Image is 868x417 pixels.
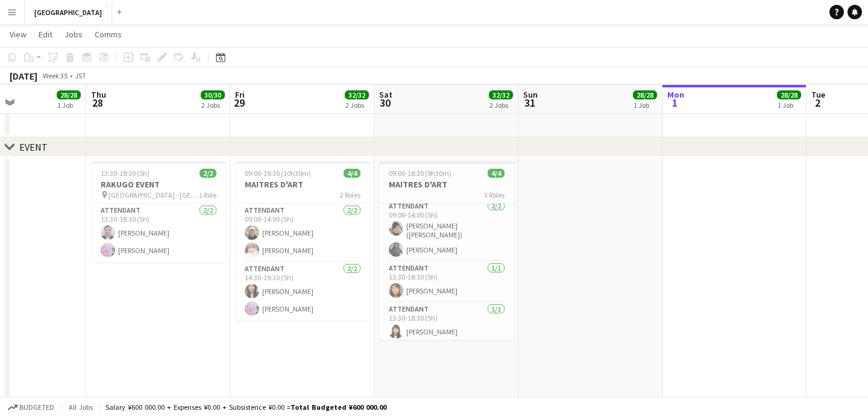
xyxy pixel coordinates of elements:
[489,101,512,110] div: 2 Jobs
[39,29,52,40] span: Edit
[521,96,538,110] span: 31
[379,161,514,340] app-job-card: 09:00-18:30 (9h30m)4/4MAITRES D'ART3 RolesATTENDANT2/209:00-14:00 (5h)[PERSON_NAME]([PERSON_NAME]...
[379,89,392,100] span: Sat
[345,90,369,99] span: 32/32
[484,190,505,199] span: 3 Roles
[34,27,57,42] a: Edit
[379,179,514,190] h3: MAITRES D'ART
[95,29,122,40] span: Comms
[233,96,245,110] span: 29
[60,27,87,42] a: Jobs
[108,190,199,199] span: [GEOGRAPHIC_DATA] - [GEOGRAPHIC_DATA] EXPO 2025
[105,403,386,412] div: Salary ¥600 000.00 + Expenses ¥0.00 + Subsistence ¥0.00 =
[235,89,245,100] span: Fri
[235,179,370,190] h3: MAITRES D'ART
[91,89,106,100] span: Thu
[235,204,370,262] app-card-role: ATTENDANT2/209:00-14:00 (5h)[PERSON_NAME][PERSON_NAME]
[291,403,386,412] span: Total Budgeted ¥600 000.00
[245,169,311,178] span: 09:00-19:30 (10h30m)
[5,27,31,42] a: View
[340,190,360,199] span: 2 Roles
[66,403,95,412] span: All jobs
[91,204,226,262] app-card-role: ATTENDANT2/213:30-18:30 (5h)[PERSON_NAME][PERSON_NAME]
[89,96,106,110] span: 28
[75,71,86,80] div: JST
[25,1,112,24] button: [GEOGRAPHIC_DATA]
[201,101,224,110] div: 2 Jobs
[389,169,451,178] span: 09:00-18:30 (9h30m)
[379,303,514,343] app-card-role: ATTENDANT1/113:30-18:30 (5h)[PERSON_NAME]
[777,90,801,99] span: 28/28
[811,89,825,100] span: Tue
[10,29,27,40] span: View
[489,90,513,99] span: 32/32
[778,101,800,110] div: 1 Job
[57,101,80,110] div: 1 Job
[235,262,370,321] app-card-role: ATTENDANT2/214:30-19:30 (5h)[PERSON_NAME][PERSON_NAME]
[19,403,54,412] span: Budgeted
[90,27,127,42] a: Comms
[523,89,538,100] span: Sun
[344,169,360,178] span: 4/4
[91,161,226,262] app-job-card: 13:30-18:30 (5h)2/2RAKUGO EVENT [GEOGRAPHIC_DATA] - [GEOGRAPHIC_DATA] EXPO 20251 RoleATTENDANT2/2...
[200,169,216,178] span: 2/2
[633,90,657,99] span: 28/28
[379,199,514,262] app-card-role: ATTENDANT2/209:00-14:00 (5h)[PERSON_NAME]([PERSON_NAME])[PERSON_NAME]
[810,96,825,110] span: 2
[91,179,226,190] h3: RAKUGO EVENT
[345,101,368,110] div: 2 Jobs
[665,96,684,110] span: 1
[6,401,56,414] button: Budgeted
[235,161,370,321] app-job-card: 09:00-19:30 (10h30m)4/4MAITRES D'ART2 RolesATTENDANT2/209:00-14:00 (5h)[PERSON_NAME][PERSON_NAME]...
[379,262,514,303] app-card-role: ATTENDANT1/113:30-18:30 (5h)[PERSON_NAME]
[377,96,392,110] span: 30
[19,141,48,153] div: EVENT
[201,90,225,99] span: 30/30
[57,90,81,99] span: 28/28
[10,70,37,82] div: [DATE]
[199,190,216,199] span: 1 Role
[64,29,83,40] span: Jobs
[40,71,70,80] span: Week 35
[667,89,684,100] span: Mon
[101,169,149,178] span: 13:30-18:30 (5h)
[634,101,656,110] div: 1 Job
[488,169,505,178] span: 4/4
